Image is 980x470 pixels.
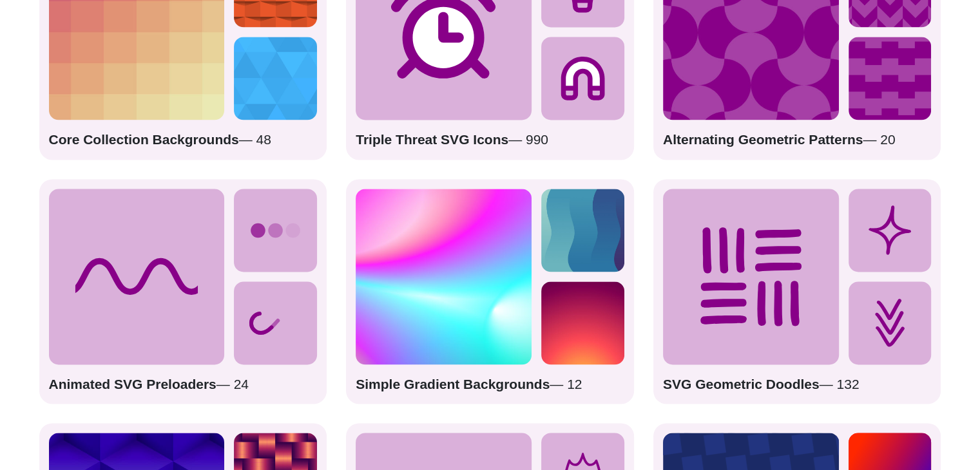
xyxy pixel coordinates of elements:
[356,132,508,147] strong: Triple Threat SVG Icons
[49,377,216,391] strong: Animated SVG Preloaders
[541,281,624,364] img: glowing yellow warming the purple vector sky
[356,129,624,150] p: — 990
[49,132,239,147] strong: Core Collection Backgrounds
[234,37,317,120] img: triangles in various blue shades background
[849,37,932,120] img: purple zig zag zipper pattern
[663,129,932,150] p: — 20
[49,374,318,395] p: — 24
[49,129,318,150] p: — 48
[663,377,820,391] strong: SVG Geometric Doodles
[663,132,863,147] strong: Alternating Geometric Patterns
[663,374,932,395] p: — 132
[356,377,550,391] strong: Simple Gradient Backgrounds
[541,189,624,272] img: alternating gradient chain from purple to green
[356,189,532,364] img: colorful radial mesh gradient rainbow
[356,374,624,395] p: — 12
